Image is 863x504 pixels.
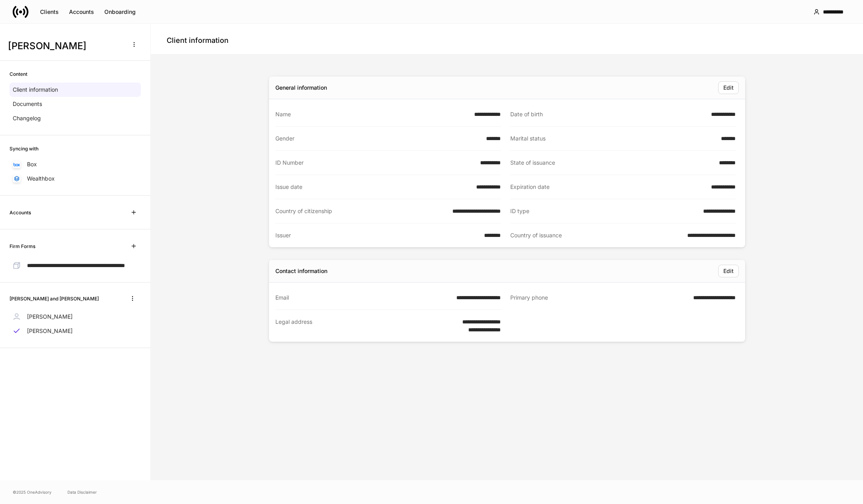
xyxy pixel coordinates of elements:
div: Contact information [275,267,327,275]
h4: Client information [167,36,229,45]
p: [PERSON_NAME] [27,327,73,335]
div: Email [275,294,452,302]
div: ID type [510,207,698,215]
button: Clients [35,6,64,18]
div: Legal address [275,318,457,334]
div: Country of issuance [510,231,682,239]
h6: Content [10,70,27,78]
button: Accounts [64,6,99,18]
div: Edit [723,268,734,274]
p: Documents [13,100,42,108]
a: Box [10,157,141,171]
div: Name [275,110,469,118]
div: Primary phone [510,294,688,302]
p: [PERSON_NAME] [27,313,73,321]
a: [PERSON_NAME] [10,310,141,324]
button: Edit [718,265,739,277]
div: Accounts [69,9,94,15]
h6: Syncing with [10,145,38,152]
button: Onboarding [99,6,141,18]
div: Gender [275,135,481,142]
img: oYqM9ojoZLfzCHUefNbBcWHcyDPbQKagtYciMC8pFl3iZXy3dU33Uwy+706y+0q2uJ1ghNQf2OIHrSh50tUd9HaB5oMc62p0G... [13,163,20,166]
a: Changelog [10,111,141,125]
a: Data Disclaimer [67,489,97,495]
p: Box [27,160,37,168]
div: Clients [40,9,59,15]
div: Onboarding [104,9,136,15]
a: [PERSON_NAME] [10,324,141,338]
div: Country of citizenship [275,207,448,215]
div: State of issuance [510,159,714,167]
div: Issue date [275,183,471,191]
p: Changelog [13,114,41,122]
div: Date of birth [510,110,706,118]
button: Edit [718,81,739,94]
h3: [PERSON_NAME] [8,40,123,52]
a: Wealthbox [10,171,141,186]
p: Client information [13,86,58,94]
h6: Firm Forms [10,242,35,250]
div: General information [275,84,327,92]
div: Expiration date [510,183,706,191]
a: Client information [10,83,141,97]
div: Edit [723,85,734,90]
a: Documents [10,97,141,111]
div: Marital status [510,135,716,142]
div: Issuer [275,231,479,239]
div: ID Number [275,159,475,167]
span: © 2025 OneAdvisory [13,489,52,495]
h6: [PERSON_NAME] and [PERSON_NAME] [10,295,99,302]
h6: Accounts [10,209,31,216]
p: Wealthbox [27,175,55,183]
